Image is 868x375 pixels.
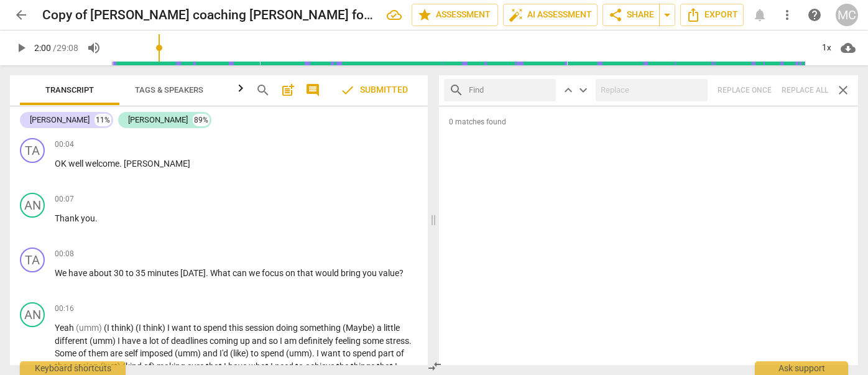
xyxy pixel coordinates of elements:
[378,348,396,358] span: part
[384,323,400,333] span: little
[104,323,111,333] span: (I
[449,83,464,98] span: search
[55,348,78,358] span: Some
[219,348,230,358] span: I'd
[193,323,203,333] span: to
[660,7,675,22] span: arrow_drop_down
[276,323,300,333] span: doing
[295,361,305,371] span: to
[253,80,273,100] button: Search
[362,336,386,346] span: some
[659,4,675,26] button: Sharing summary
[275,361,295,371] span: need
[240,336,252,346] span: up
[34,43,51,53] span: 2:00
[280,336,284,346] span: I
[285,268,297,278] span: on
[86,40,101,55] span: volume_up
[210,268,233,278] span: What
[111,323,136,333] span: think)
[284,336,298,346] span: am
[122,336,142,346] span: have
[110,348,124,358] span: are
[206,361,224,371] span: that
[249,361,270,371] span: what
[55,213,81,223] span: Thank
[343,348,353,358] span: to
[172,323,193,333] span: want
[439,117,858,137] span: 0 matches found
[55,249,74,259] span: 00:08
[42,7,377,23] h2: Copy of [PERSON_NAME] coaching [PERSON_NAME] for [PERSON_NAME] (2025)
[561,83,576,98] button: Prev hit
[377,361,395,371] span: that
[252,336,269,346] span: and
[171,336,210,346] span: deadlines
[321,348,343,358] span: want
[340,83,355,98] span: check
[603,4,660,26] button: Share
[417,7,492,22] span: Assessment
[85,159,119,169] span: welcome
[412,4,498,26] button: Assessment
[316,348,321,358] span: I
[55,194,74,205] span: 00:07
[118,336,122,346] span: I
[229,323,245,333] span: this
[297,268,315,278] span: that
[14,7,29,22] span: arrow_back
[114,268,126,278] span: 30
[68,268,89,278] span: have
[340,83,408,98] span: Submitted
[343,323,377,333] span: (Maybe)
[780,7,795,22] span: more_vert
[55,336,90,346] span: different
[312,348,316,358] span: .
[807,7,822,22] span: help
[399,268,404,278] span: ?
[351,361,377,371] span: things
[417,7,432,22] span: star
[161,336,171,346] span: of
[509,7,524,22] span: auto_fix_high
[55,303,74,314] span: 00:16
[136,323,143,333] span: (I
[841,40,856,55] span: cloud_download
[596,80,703,100] input: Replace
[379,268,399,278] span: value
[128,114,188,126] div: [PERSON_NAME]
[140,348,175,358] span: imposed
[836,4,858,26] button: MC
[336,361,351,371] span: the
[20,361,126,375] div: Keyboard shortcuts
[124,348,140,358] span: self
[55,268,68,278] span: We
[262,268,285,278] span: focus
[89,268,114,278] span: about
[249,268,262,278] span: we
[815,38,838,58] div: 1x
[362,268,379,278] span: you
[377,323,384,333] span: a
[387,7,402,22] div: All changes saved
[836,83,851,98] span: close
[305,361,336,371] span: achieve
[14,40,29,55] span: play_arrow
[230,348,251,358] span: (like)
[576,83,591,98] span: keyboard_arrow_down
[95,213,98,223] span: .
[270,361,275,371] span: I
[124,159,190,169] span: [PERSON_NAME]
[469,80,551,100] input: Find
[55,159,68,169] span: OK
[20,302,45,327] div: Change speaker
[395,361,397,371] span: I
[76,323,104,333] span: Filler word
[245,323,276,333] span: session
[78,348,88,358] span: of
[142,336,149,346] span: a
[803,4,826,26] a: Help
[755,361,848,375] div: Ask support
[298,336,335,346] span: definitely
